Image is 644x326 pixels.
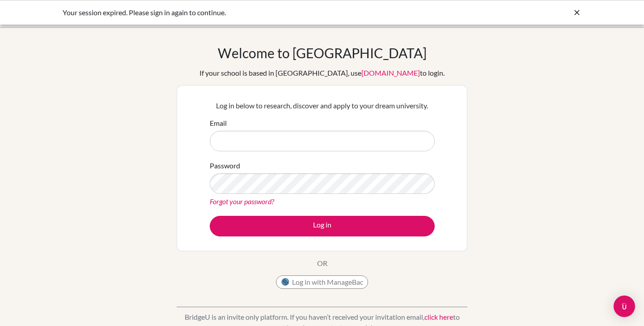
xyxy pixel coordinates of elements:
[361,69,420,77] a: [DOMAIN_NAME]
[63,7,447,18] div: Your session expired. Please sign in again to continue.
[210,216,435,236] button: Log in
[210,118,227,129] label: Email
[424,313,453,321] a: click here
[210,100,435,111] p: Log in below to research, discover and apply to your dream university.
[218,45,427,61] h1: Welcome to [GEOGRAPHIC_DATA]
[210,160,240,171] label: Password
[614,296,635,317] div: Open Intercom Messenger
[317,258,327,269] p: OR
[199,68,445,78] div: If your school is based in [GEOGRAPHIC_DATA], use to login.
[210,197,274,206] a: Forgot your password?
[276,275,368,289] button: Log in with ManageBac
